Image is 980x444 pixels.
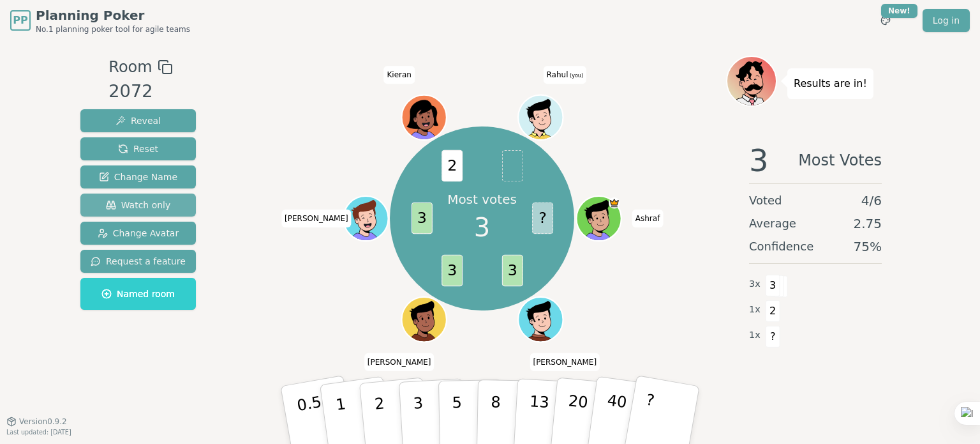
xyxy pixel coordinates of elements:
span: 3 [442,255,463,287]
div: 2072 [108,79,172,105]
span: Most Votes [798,145,882,176]
span: 75 % [854,238,882,256]
button: Request a feature [80,250,196,273]
span: 3 [411,203,432,234]
a: PPPlanning PokerNo.1 planning poker tool for agile teams [10,6,190,34]
span: Reset [118,142,158,155]
p: Most votes [447,190,517,208]
span: Voted [749,192,782,210]
span: 2.75 [853,215,882,233]
span: Click to change your name [544,66,586,84]
span: 3 [501,255,523,287]
a: Log in [923,9,970,32]
button: New! [874,9,897,32]
span: 2 [766,300,780,322]
span: PP [13,13,27,28]
span: Click to change your name [632,210,664,227]
span: 3 [749,145,769,176]
span: Ashraf is the host [609,197,620,209]
span: 1 x [749,303,761,317]
span: Click to change your name [281,210,352,227]
span: Average [749,215,796,233]
span: Request a feature [91,255,186,268]
button: Named room [80,278,196,310]
span: Click to change your name [364,353,434,371]
button: Click to change your avatar [519,96,561,138]
div: New! [881,4,917,18]
span: Last updated: [DATE] [6,429,71,436]
button: Watch only [80,194,196,217]
span: Watch only [106,199,171,211]
span: ? [532,203,553,234]
span: 1 x [749,328,761,342]
span: 3 [766,275,780,296]
span: 2 [442,150,463,182]
button: Change Avatar [80,222,196,245]
span: ? [766,326,780,348]
span: Room [108,56,152,79]
span: Change Name [99,171,177,183]
p: Results are in! [794,75,867,93]
span: No.1 planning poker tool for agile teams [36,24,190,34]
button: Version0.9.2 [6,417,67,427]
span: Planning Poker [36,6,190,24]
span: Click to change your name [383,66,414,84]
span: 4 / 6 [861,192,882,210]
span: Confidence [749,238,813,256]
span: Click to change your name [530,353,600,371]
span: 3 x [749,277,761,291]
button: Reset [80,137,196,160]
span: Reveal [115,114,161,127]
button: Reveal [80,109,196,132]
span: Change Avatar [98,227,179,240]
span: Named room [101,287,175,300]
span: (you) [568,73,584,79]
span: 3 [474,208,490,247]
button: Change Name [80,165,196,188]
span: Version 0.9.2 [19,417,67,427]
